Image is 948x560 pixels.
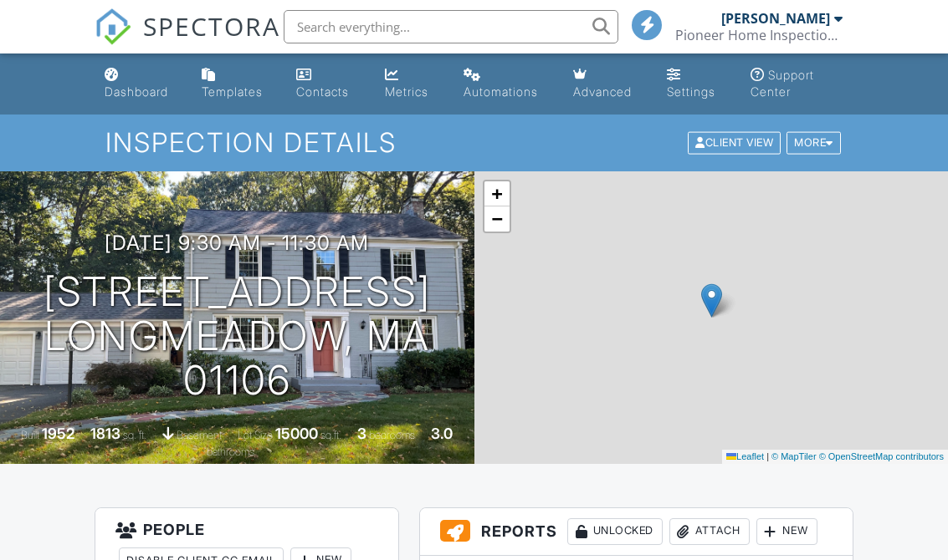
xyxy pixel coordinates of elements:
h1: Inspection Details [105,128,843,157]
div: New [756,518,817,545]
div: Templates [202,84,263,99]
h1: [STREET_ADDRESS] Longmeadow, MA 01106 [27,270,448,402]
span: Lot Size [238,429,273,441]
a: © OpenStreetMap contributors [819,451,944,461]
a: Client View [686,135,785,148]
a: Templates [195,60,276,108]
h3: Reports [420,508,853,556]
span: Built [21,429,39,441]
div: Unlocked [567,518,663,545]
a: Automations (Basic) [457,60,553,108]
span: sq.ft. [320,429,341,441]
div: Attach [669,518,750,545]
a: Leaflet [726,451,764,461]
div: Support Center [751,68,814,99]
span: bathrooms [207,445,254,458]
div: Dashboard [105,84,168,99]
a: © MapTiler [771,451,817,461]
a: Metrics [378,60,443,108]
a: Contacts [290,60,365,108]
img: The Best Home Inspection Software - Spectora [95,8,131,45]
span: + [491,183,502,204]
div: 3.0 [431,425,453,442]
div: Pioneer Home Inspection Services LLC [675,27,843,43]
div: Contacts [296,84,349,99]
span: | [766,451,769,461]
div: Client View [688,132,781,155]
div: [PERSON_NAME] [721,10,830,27]
a: Advanced [566,60,647,108]
span: − [491,208,502,229]
span: bedrooms [369,429,415,441]
div: 3 [357,425,366,442]
div: Automations [464,84,538,99]
div: 1952 [42,425,74,442]
a: Dashboard [98,60,182,108]
img: Marker [701,283,722,318]
a: Support Center [744,60,850,108]
span: sq. ft. [123,429,146,441]
span: basement [177,429,222,441]
h3: [DATE] 9:30 am - 11:30 am [105,232,369,254]
div: More [787,132,841,155]
div: 1813 [90,425,120,442]
a: Zoom in [484,181,510,206]
div: 15000 [275,425,318,442]
a: Zoom out [484,206,510,232]
div: Settings [667,84,715,99]
input: Search everything... [284,10,618,43]
div: Advanced [573,84,632,99]
a: Settings [660,60,730,108]
a: SPECTORA [95,23,280,58]
span: SPECTORA [143,8,280,43]
div: Metrics [385,84,428,99]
